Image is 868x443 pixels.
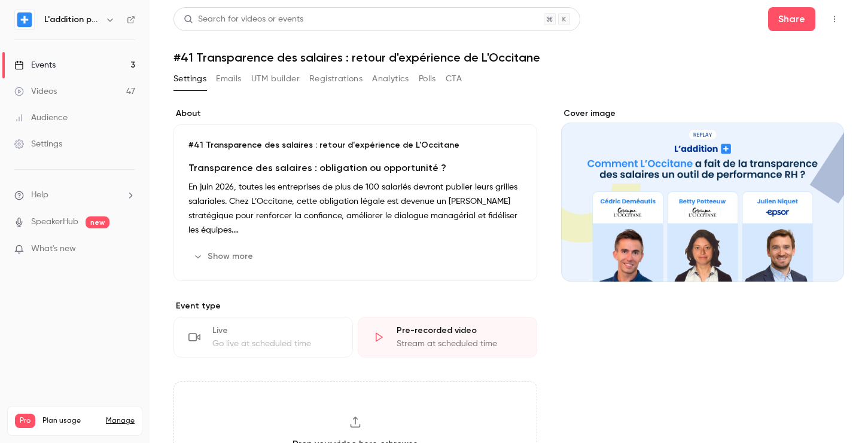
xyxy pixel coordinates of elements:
span: Help [31,189,48,201]
div: Events [14,59,56,71]
label: Cover image [561,108,844,120]
img: L'addition par Epsor [15,10,34,29]
iframe: Noticeable Trigger [121,244,135,255]
button: Registrations [309,69,363,88]
div: Search for videos or events [184,13,303,26]
p: En juin 2026, toutes les entreprises de plus de 100 salariés devront publier leurs grilles salari... [188,180,522,237]
h1: #41 Transparence des salaires : retour d'expérience de L'Occitane [173,50,844,65]
div: Settings [14,138,62,150]
div: Go live at scheduled time [212,338,338,350]
span: What's new [31,243,76,255]
a: SpeakerHub [31,216,78,228]
section: Cover image [561,108,844,282]
button: Settings [173,69,206,88]
button: Analytics [372,69,409,88]
div: Pre-recorded videoStream at scheduled time [358,317,537,358]
button: Show more [188,247,260,266]
button: CTA [446,69,462,88]
button: UTM builder [251,69,300,88]
p: #41 Transparence des salaires : retour d'expérience de L'Occitane [188,139,522,151]
span: Plan usage [42,416,99,426]
h4: Transparence des salaires : obligation ou opportunité ? [188,161,522,175]
div: Stream at scheduled time [397,338,522,350]
div: Live [212,325,338,337]
button: Polls [419,69,436,88]
button: Share [768,7,815,31]
span: new [86,216,109,228]
button: Emails [216,69,241,88]
p: Event type [173,300,537,312]
div: Videos [14,85,57,97]
li: help-dropdown-opener [14,189,135,201]
div: Pre-recorded video [397,325,522,337]
label: About [173,108,537,120]
div: LiveGo live at scheduled time [173,317,353,358]
h6: L'addition par Epsor [44,14,100,26]
div: Audience [14,112,68,124]
a: Manage [106,416,135,426]
span: Pro [15,414,35,428]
